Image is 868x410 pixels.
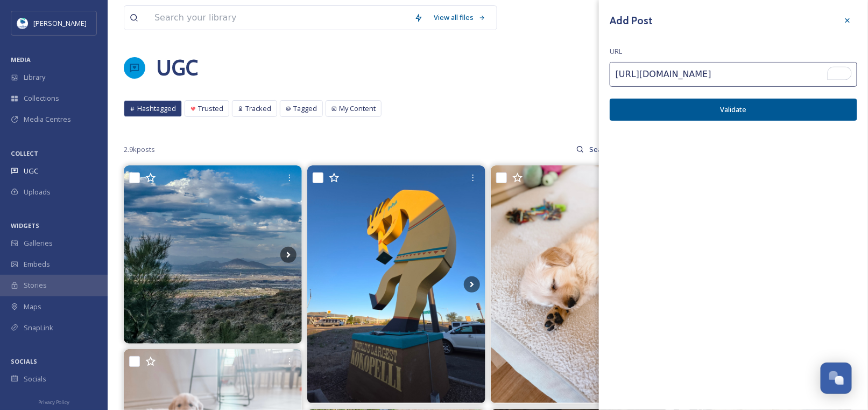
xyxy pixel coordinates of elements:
span: Galleries [24,238,53,248]
span: [PERSON_NAME] [33,18,87,28]
span: URL [610,46,622,57]
span: Media Centres [24,114,71,124]
span: Stories [24,280,47,290]
img: Worlds Largest Kokopelli / Sunset point (at sunrise) / Camp Verde. . (10/8) . #az #arizona #aband... [307,165,485,403]
button: Validate [610,99,857,121]
span: SnapLink [24,323,53,333]
span: Socials [24,374,46,384]
span: Collections [24,93,59,103]
span: SOCIALS [11,357,37,365]
span: Trusted [198,103,223,114]
input: Search your library [149,6,409,30]
span: UGC [24,166,38,176]
span: MEDIA [11,55,31,64]
img: I only work a few minutes from the entrance to South Mountain Park, so I thought I'd take a trip ... [124,165,302,344]
img: Lucky is all played out… nap time 😴🍀 . . . . 🏷️: #yumagoldens #yumaaz #arizonapuppies #goldenretr... [491,165,669,403]
span: 2.9k posts [124,144,155,155]
input: Search [584,138,619,160]
span: My Content [339,103,376,114]
input: To enrich screen reader interactions, please activate Accessibility in Grammarly extension settings [610,62,857,87]
a: Privacy Policy [38,395,69,408]
span: Tagged [293,103,317,114]
span: Privacy Policy [38,399,69,406]
h3: Add Post [610,13,652,29]
span: Embeds [24,259,50,269]
button: Open Chat [821,363,852,394]
span: Library [24,72,45,82]
img: download.jpeg [17,18,28,29]
a: View all files [428,7,491,28]
a: UGC [156,52,198,84]
span: Tracked [245,103,271,114]
span: Uploads [24,187,51,197]
span: Maps [24,302,41,312]
span: COLLECT [11,149,38,157]
span: WIDGETS [11,221,39,230]
span: Hashtagged [137,103,176,114]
